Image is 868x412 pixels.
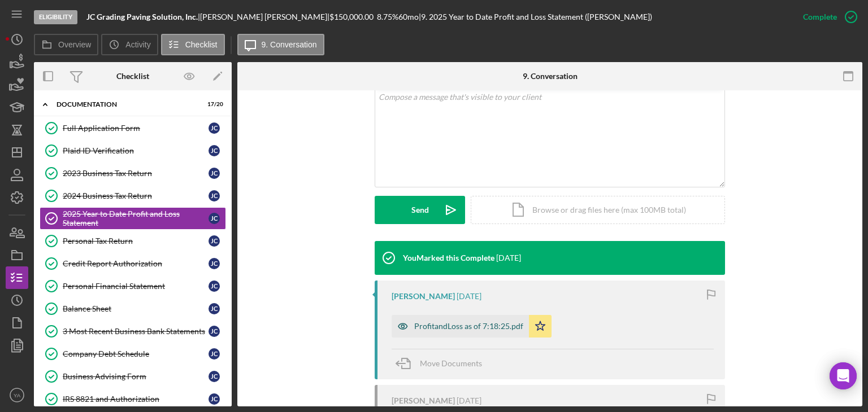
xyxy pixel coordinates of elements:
[496,253,521,262] time: 2025-07-28 21:16
[6,384,28,406] button: YA
[209,145,220,156] div: J C
[375,196,465,224] button: Send
[209,371,220,382] div: J C
[40,139,226,162] a: Plaid ID VerificationJC
[14,392,21,398] text: YA
[200,12,329,21] div: [PERSON_NAME] [PERSON_NAME] |
[63,146,209,155] div: Plaid ID Verification
[457,292,481,301] time: 2025-07-18 20:20
[34,34,98,55] button: Overview
[830,362,857,389] div: Open Intercom Messenger
[329,12,377,21] div: $150,000.00
[398,12,419,21] div: 60 mo
[392,315,552,338] button: ProfitandLoss as of 7:18:25.pdf
[392,292,455,301] div: [PERSON_NAME]
[392,396,455,405] div: [PERSON_NAME]
[63,395,209,404] div: IRS 8821 and Authorization
[63,236,209,246] div: Personal Tax Return
[209,280,220,292] div: J C
[40,207,226,230] a: 2025 Year to Date Profit and Loss StatementJC
[63,349,209,358] div: Company Debt Schedule
[209,213,220,224] div: J C
[392,349,493,378] button: Move Documents
[40,343,226,365] a: Company Debt ScheduleJC
[377,12,398,21] div: 8.75 %
[40,297,226,320] a: Balance SheetJC
[209,326,220,337] div: J C
[209,258,220,269] div: J C
[58,40,91,49] label: Overview
[63,209,209,227] div: 2025 Year to Date Profit and Loss Statement
[86,12,200,21] div: |
[237,34,324,55] button: 9. Conversation
[63,327,209,336] div: 3 Most Recent Business Bank Statements
[457,396,481,405] time: 2025-07-18 20:19
[63,124,209,133] div: Full Application Form
[57,101,195,108] div: Documentation
[86,12,198,21] b: JC Grading Paving Solution, Inc.
[40,252,226,275] a: Credit Report AuthorizationJC
[40,388,226,410] a: IRS 8821 and AuthorizationJC
[420,358,482,368] span: Move Documents
[40,162,226,185] a: 2023 Business Tax ReturnJC
[116,72,149,81] div: Checklist
[63,282,209,291] div: Personal Financial Statement
[209,190,220,201] div: J C
[34,10,77,24] div: Eligibility
[63,169,209,178] div: 2023 Business Tax Return
[403,253,494,262] div: You Marked this Complete
[40,320,226,343] a: 3 Most Recent Business Bank StatementsJC
[203,101,223,108] div: 17 / 20
[262,40,317,49] label: 9. Conversation
[209,122,220,134] div: J C
[63,372,209,381] div: Business Advising Form
[792,6,862,28] button: Complete
[209,393,220,405] div: J C
[523,72,578,81] div: 9. Conversation
[101,34,158,55] button: Activity
[63,191,209,200] div: 2024 Business Tax Return
[419,12,652,21] div: | 9. 2025 Year to Date Profit and Loss Statement ([PERSON_NAME])
[411,196,429,224] div: Send
[209,348,220,360] div: J C
[209,235,220,247] div: J C
[209,303,220,314] div: J C
[209,168,220,179] div: J C
[161,34,225,55] button: Checklist
[40,230,226,252] a: Personal Tax ReturnJC
[803,6,837,28] div: Complete
[40,185,226,207] a: 2024 Business Tax ReturnJC
[40,275,226,297] a: Personal Financial StatementJC
[63,304,209,313] div: Balance Sheet
[125,40,150,49] label: Activity
[185,40,218,49] label: Checklist
[63,259,209,268] div: Credit Report Authorization
[40,117,226,139] a: Full Application FormJC
[40,365,226,388] a: Business Advising FormJC
[414,322,523,331] div: ProfitandLoss as of 7:18:25.pdf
